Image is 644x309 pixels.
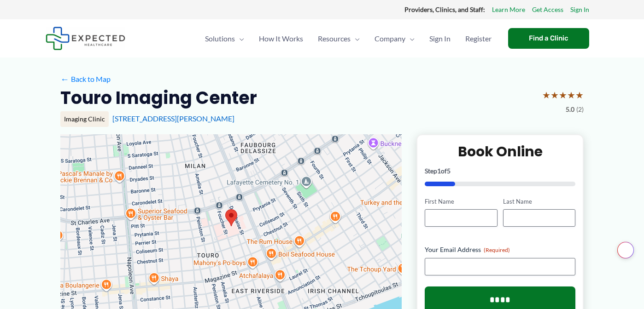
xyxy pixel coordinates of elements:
label: Last Name [503,197,575,206]
span: Menu Toggle [405,23,415,55]
span: Sign In [429,23,451,55]
span: ★ [575,86,584,103]
a: Get Access [532,4,563,16]
span: 5.0 [566,103,574,115]
div: Imaging Clinic [60,111,109,127]
span: ★ [567,86,575,103]
span: How It Works [259,23,303,55]
a: Learn More [492,4,525,16]
h2: Touro Imaging Center [60,86,257,109]
a: [STREET_ADDRESS][PERSON_NAME] [112,114,234,123]
span: ★ [542,86,550,103]
a: Find a Clinic [508,28,589,49]
h2: Book Online [425,143,575,160]
a: CompanyMenu Toggle [367,23,422,55]
a: How It Works [252,23,310,55]
span: Solutions [205,23,235,55]
a: ←Back to Map [60,72,111,86]
span: Register [465,23,492,55]
nav: Primary Site Navigation [198,23,499,55]
span: Company [375,23,405,55]
label: First Name [425,197,497,206]
a: Sign In [422,23,458,55]
span: Menu Toggle [235,23,244,55]
strong: Providers, Clinics, and Staff: [404,6,485,13]
span: Resources [318,23,351,55]
span: ★ [550,86,559,103]
span: Menu Toggle [351,23,360,55]
span: ★ [559,86,567,103]
img: Expected Healthcare Logo - side, dark font, small [46,27,125,50]
a: ResourcesMenu Toggle [310,23,367,55]
p: Step of [425,168,575,174]
a: SolutionsMenu Toggle [198,23,252,55]
a: Sign In [570,4,589,16]
span: ← [60,74,69,83]
span: (2) [576,103,584,115]
a: Register [458,23,499,55]
span: 1 [437,167,441,175]
span: (Required) [484,246,510,253]
label: Your Email Address [425,245,575,254]
span: 5 [447,167,451,175]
